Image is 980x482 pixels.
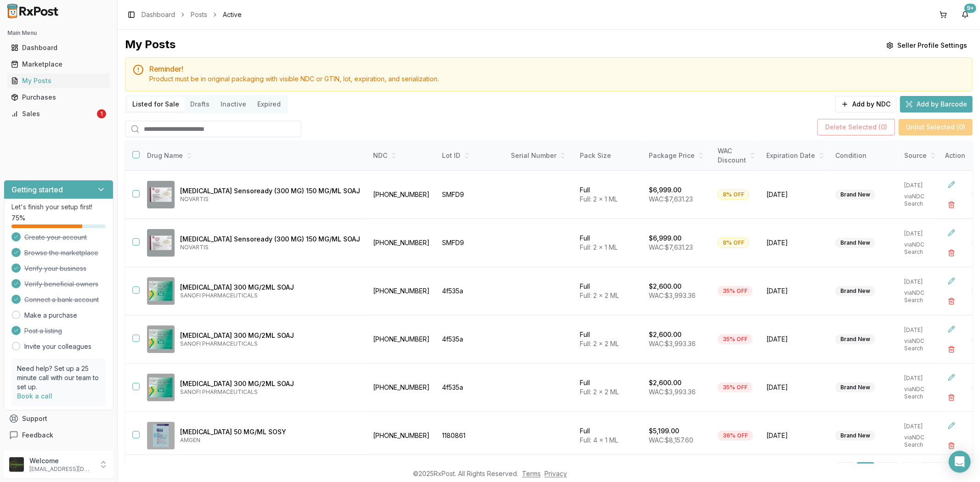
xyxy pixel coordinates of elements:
th: Condition [830,141,899,171]
button: Seller Profile Settings [881,37,973,54]
button: Delete [943,437,960,454]
div: Dashboard [11,43,106,52]
img: User avatar [9,457,24,472]
span: [DATE] [766,383,824,392]
p: via NDC Search [904,337,939,352]
p: [DATE] [904,375,939,382]
div: My Posts [11,76,106,85]
td: Full [574,267,643,315]
img: Dupixent 300 MG/2ML SOAJ [147,374,175,401]
td: [PHONE_NUMBER] [368,364,436,412]
p: Let's finish your setup first! [11,202,106,212]
td: [PHONE_NUMBER] [368,219,436,267]
span: Full: 2 x 1 ML [580,243,617,251]
span: Full: 2 x 1 ML [580,195,617,203]
h3: Getting started [11,184,63,195]
div: 1 [97,109,106,118]
div: 35% OFF [718,382,753,392]
button: Feedback [4,427,113,443]
img: Dupixent 300 MG/2ML SOAJ [147,277,175,305]
td: [PHONE_NUMBER] [368,412,436,460]
p: SANOFI PHARMACEUTICALS [180,388,360,396]
nav: breadcrumb [142,10,242,19]
td: 4f535a [436,315,505,364]
button: My Posts [4,73,113,88]
img: Cosentyx Sensoready (300 MG) 150 MG/ML SOAJ [147,181,175,208]
p: [EMAIL_ADDRESS][DOMAIN_NAME] [29,465,93,473]
button: Add by NDC [835,96,896,112]
div: 8% OFF [718,190,749,200]
p: via NDC Search [904,193,939,207]
p: via NDC Search [904,386,939,400]
a: Make a purchase [24,311,77,320]
a: Privacy [544,470,567,477]
img: RxPost Logo [4,4,62,18]
span: Create your account [24,233,87,242]
p: AMGEN [180,437,360,444]
div: 35% OFF [718,286,753,296]
button: Edit [943,224,960,241]
th: Pack Size [574,141,643,171]
p: SANOFI PHARMACEUTICALS [180,292,360,299]
button: Delete [943,245,960,261]
button: Listed for Sale [127,97,185,112]
p: NOVARTIS [180,244,360,251]
span: WAC: $8,157.60 [649,436,693,444]
span: [DATE] [766,286,824,296]
button: Delete [943,341,960,358]
td: 4f535a [436,267,505,315]
button: Delete [943,389,960,406]
p: $6,999.00 [649,234,681,243]
span: Full: 2 x 2 ML [580,291,619,299]
div: 8% OFF [718,238,749,248]
td: Full [574,219,643,267]
a: 8 [922,462,941,479]
a: Sales1 [7,106,110,122]
span: WAC: $3,993.36 [649,340,696,347]
p: via NDC Search [904,434,939,448]
div: 35% OFF [718,334,753,344]
a: My Posts [7,73,110,89]
td: Full [574,315,643,364]
span: Full: 2 x 2 ML [580,388,619,396]
p: $2,600.00 [649,378,681,387]
p: $5,199.00 [649,426,679,436]
p: [MEDICAL_DATA] Sensoready (300 MG) 150 MG/ML SOAJ [180,235,360,244]
a: Marketplace [7,56,110,73]
button: Add by Barcode [900,96,973,112]
span: Full: 4 x 1 ML [580,436,618,444]
td: [PHONE_NUMBER] [368,315,436,364]
button: Purchases [4,90,113,105]
span: Active [223,10,242,19]
h2: Main Menu [7,29,110,37]
button: Delete [943,196,960,213]
p: Welcome [29,456,93,465]
button: Edit [943,321,960,337]
span: [DATE] [766,238,824,247]
a: 2 [878,462,898,479]
p: [MEDICAL_DATA] 300 MG/2ML SOAJ [180,331,360,340]
td: SMFD9 [436,171,505,219]
td: Full [574,364,643,412]
a: Dashboard [7,39,110,56]
p: NOVARTIS [180,196,360,203]
p: $6,999.00 [649,185,681,195]
span: Verify beneficial owners [24,280,98,289]
span: Connect a bank account [24,295,99,304]
p: via NDC Search [904,289,939,304]
p: [DATE] [904,230,939,237]
span: Verify your business [24,264,86,273]
td: 1180861 [436,412,505,460]
span: WAC: $7,631.23 [649,243,693,251]
h5: Reminder! [149,65,965,73]
a: Invite your colleagues [24,342,91,351]
span: WAC: $7,631.23 [649,195,693,203]
button: Delete [943,293,960,309]
p: [DATE] [904,182,939,189]
div: Open Intercom Messenger [949,451,971,473]
a: Posts [191,10,207,19]
div: Source [904,151,939,160]
span: [DATE] [766,190,824,199]
span: Feedback [22,431,53,440]
p: SANOFI PHARMACEUTICALS [180,340,360,347]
